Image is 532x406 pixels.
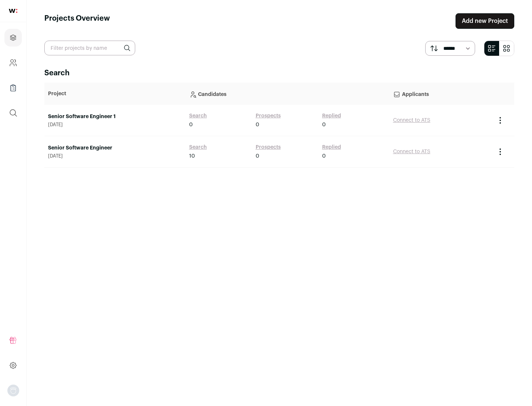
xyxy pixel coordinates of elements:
[256,152,259,160] span: 0
[189,112,207,120] a: Search
[496,147,505,156] button: Project Actions
[189,121,193,128] span: 0
[4,54,22,72] a: Company and ATS Settings
[456,13,514,29] a: Add new Project
[4,29,22,47] a: Projects
[256,121,259,128] span: 0
[7,385,19,396] button: Open dropdown
[496,116,505,125] button: Project Actions
[393,118,430,123] a: Connect to ATS
[44,13,110,29] h1: Projects Overview
[7,385,19,396] img: nopic.png
[322,121,326,128] span: 0
[393,149,430,154] a: Connect to ATS
[322,144,341,151] a: Replied
[189,144,207,151] a: Search
[4,79,22,97] a: Company Lists
[9,9,17,13] img: wellfound-shorthand-0d5821cbd27db2630d0214b213865d53afaa358527fdda9d0ea32b1df1b89c2c.svg
[256,112,281,120] a: Prospects
[48,90,182,97] p: Project
[256,144,281,151] a: Prospects
[48,144,182,152] a: Senior Software Engineer
[189,86,386,101] p: Candidates
[189,152,195,160] span: 10
[393,86,488,101] p: Applicants
[48,153,182,159] span: [DATE]
[48,113,182,120] a: Senior Software Engineer 1
[44,41,135,55] input: Filter projects by name
[44,68,514,78] h2: Search
[48,122,182,128] span: [DATE]
[322,112,341,120] a: Replied
[322,152,326,160] span: 0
